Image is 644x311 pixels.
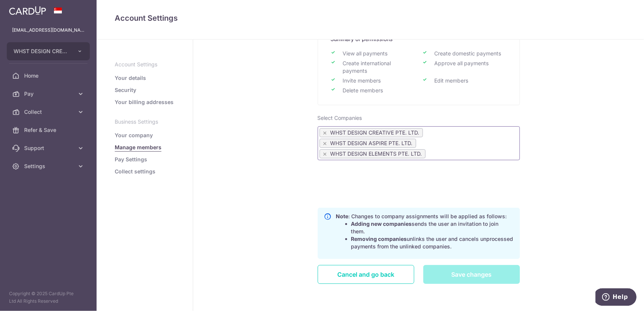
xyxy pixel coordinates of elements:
p: [EMAIL_ADDRESS][DOMAIN_NAME] [12,26,85,34]
span: Help [17,5,32,12]
span: Delete members [331,87,383,94]
a: Your details [115,74,146,82]
span: Approve all payments [423,60,489,67]
a: Collect settings [115,168,155,175]
label: Select Companies [318,114,362,122]
h4: Account Settings [115,12,626,24]
li: WHST DESIGN ASPIRE PTE. LTD. [320,139,416,148]
span: Invite members [331,77,381,84]
img: CardUp [9,6,46,15]
span: Refer & Save [24,126,74,134]
a: Manage members [115,144,161,151]
a: Security [115,86,136,94]
div: : Changes to company assignments will be applied as follows: [336,213,513,254]
p: Business Settings [115,118,175,126]
a: Pay Settings [115,156,147,163]
li: WHST DESIGN ELEMENTS PTE. LTD. [320,149,426,158]
iframe: Opens a widget where you can find more information [596,288,636,307]
span: Pay [24,90,74,98]
span: WHST DESIGN CREATIVE PTE. LTD. [14,47,69,55]
span: × [323,129,327,136]
span: Support [24,144,74,152]
li: unlinks the user and cancels unprocessed payments from the unlinked companies. [351,235,513,250]
iframe: reCAPTCHA [361,169,476,199]
li: sends the user an invitation to join them. [351,220,513,235]
span: × [323,150,327,157]
p: Account Settings [115,61,175,68]
a: Cancel and go back [318,265,414,284]
span: Settings [24,162,74,170]
span: View all payments [331,50,388,57]
span: Collect [24,108,74,116]
li: WHST DESIGN CREATIVE PTE. LTD. [320,128,423,137]
a: Your billing addresses [115,98,174,106]
span: Home [24,72,74,80]
b: Adding new companies [351,221,412,227]
span: Create domestic payments [423,50,501,57]
b: Note [336,213,349,219]
span: × [323,140,327,147]
button: WHST DESIGN CREATIVE PTE. LTD. [7,42,90,60]
b: Removing companies [351,236,407,242]
a: Your company [115,132,153,139]
span: Create international payments [331,60,415,75]
span: Edit members [423,77,469,84]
